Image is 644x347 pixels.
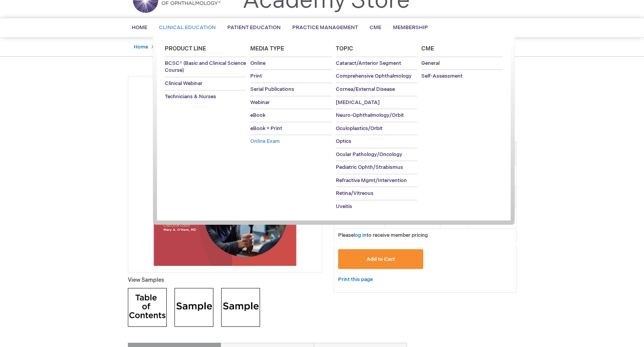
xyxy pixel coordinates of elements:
[421,60,440,66] span: General
[354,232,367,238] a: log in
[336,86,395,92] span: Cornea/External Disease
[338,275,373,285] a: Print this page
[250,45,284,52] span: Media Type
[336,164,403,170] span: Pediatric Ophth/Strabismus
[421,73,462,79] span: Self-Assessment
[227,24,281,31] span: Patient Education
[165,45,206,52] span: Product Line
[128,276,322,284] p: View Samples
[367,256,395,262] span: Add to Cart
[336,73,412,79] span: Comprehensive Ophthalmology
[132,80,318,266] img: Ophthalmic Medical Assisting: An Independent Study Course
[336,125,382,132] span: Oculoplastics/Orbit
[336,190,373,196] span: Retina/Vitreous
[250,138,280,144] span: Online Exam
[128,288,167,327] img: Click to view
[250,86,294,92] span: Serial Publications
[336,151,402,158] span: Ocular Pathology/Oncology
[338,232,428,238] span: Please to receive member pricing
[165,80,202,87] span: Clinical Webinar
[159,24,216,31] span: Clinical Education
[338,249,424,269] button: Add to Cart
[175,288,213,327] img: Click to view
[292,24,358,31] span: Practice Management
[336,177,407,184] span: Refractive Mgmt/Intervention
[336,99,380,106] span: [MEDICAL_DATA]
[250,125,282,132] span: eBook + Print
[393,24,428,31] span: Membership
[250,112,265,118] span: eBook
[336,112,404,118] span: Neuro-Ophthalmology/Orbit
[250,60,265,66] span: Online
[250,73,262,79] span: Print
[421,45,434,52] span: Cme
[132,24,147,31] span: Home
[336,45,353,52] span: Topic
[336,138,351,144] span: Optics
[370,24,381,31] span: CME
[336,60,401,66] span: Cataract/Anterior Segment
[336,203,352,210] span: Uveitis
[250,99,270,106] span: Webinar
[165,94,216,100] span: Technicians & Nurses
[165,60,246,74] span: BCSC® (Basic and Clinical Science Course)
[221,288,260,327] img: Click to view
[134,44,148,50] a: Home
